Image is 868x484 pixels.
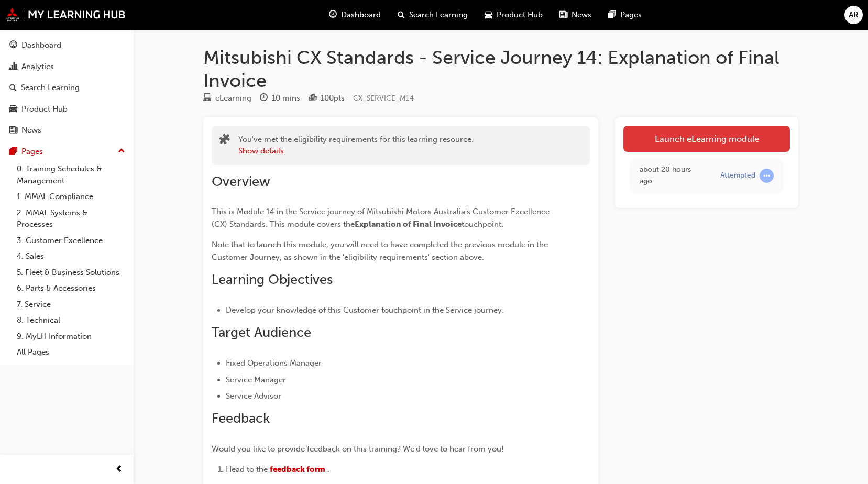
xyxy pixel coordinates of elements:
a: Analytics [4,57,129,76]
a: 4. Sales [13,248,129,265]
div: 100 pts [321,92,345,104]
div: Search Learning [21,82,80,94]
span: podium-icon [309,94,316,103]
div: Product Hub [21,103,68,115]
span: Explanation of Final Invoice [355,219,462,229]
div: Analytics [21,61,54,73]
span: touchpoint. [462,219,503,229]
img: mmal [5,8,126,21]
span: news-icon [9,126,17,135]
span: guage-icon [9,41,17,50]
div: 10 mins [272,92,300,104]
span: up-icon [118,145,125,158]
div: Duration [260,92,300,105]
a: Search Learning [4,78,129,97]
span: prev-icon [115,463,123,476]
span: Note that to launch this module, you will need to have completed the previous module in the Custo... [212,240,550,262]
a: car-iconProduct Hub [476,4,551,26]
a: 6. Parts & Accessories [13,280,129,296]
a: 7. Service [13,296,129,313]
span: Dashboard [341,9,381,21]
a: search-iconSearch Learning [389,4,476,26]
button: Show details [238,145,284,157]
span: Target Audience [212,324,311,340]
div: Thu Aug 21 2025 14:57:59 GMT+1000 (Australian Eastern Standard Time) [640,164,705,188]
span: clock-icon [260,94,268,103]
a: 5. Fleet & Business Solutions [13,265,129,281]
button: DashboardAnalyticsSearch LearningProduct HubNews [4,34,129,142]
a: feedback form [270,465,325,474]
div: Pages [21,146,43,158]
span: pages-icon [9,147,17,157]
span: car-icon [9,105,17,114]
span: Fixed Operations Manager [226,358,322,368]
span: search-icon [398,8,405,21]
span: Would you like to provide feedback on this training? We'd love to hear from you! [212,444,504,454]
a: Product Hub [4,100,129,119]
a: Launch eLearning module [623,126,790,152]
a: 8. Technical [13,312,129,328]
span: pages-icon [608,8,616,21]
a: 3. Customer Excellence [13,233,129,249]
span: . [327,465,329,474]
span: car-icon [485,8,492,21]
a: news-iconNews [551,4,600,26]
span: news-icon [559,8,567,21]
div: Attempted [720,171,755,181]
div: You've met the eligibility requirements for this learning resource. [238,134,474,157]
span: Pages [620,9,642,21]
a: All Pages [13,344,129,360]
a: Dashboard [4,36,129,55]
div: Points [309,92,345,105]
span: puzzle-icon [219,135,230,147]
a: guage-iconDashboard [321,4,389,26]
span: chart-icon [9,62,17,72]
button: Pages [4,142,129,161]
a: 1. MMAL Compliance [13,189,129,205]
span: Learning Objectives [212,271,333,288]
div: News [21,124,41,136]
span: Service Advisor [226,391,281,401]
div: Dashboard [21,39,61,51]
span: learningRecordVerb_ATTEMPT-icon [760,169,774,183]
a: 2. MMAL Systems & Processes [13,205,129,233]
span: Search Learning [409,9,468,21]
span: News [572,9,591,21]
a: 0. Training Schedules & Management [13,161,129,189]
a: pages-iconPages [600,4,650,26]
span: Feedback [212,410,270,426]
div: Type [203,92,251,105]
span: Product Hub [497,9,543,21]
h1: Mitsubishi CX Standards - Service Journey 14: Explanation of Final Invoice [203,46,798,92]
span: search-icon [9,83,17,93]
span: Service Manager [226,375,286,384]
span: This is Module 14 in the Service journey of Mitsubishi Motors Australia's Customer Excellence (CX... [212,207,552,229]
a: News [4,120,129,140]
span: Develop your knowledge of this Customer touchpoint in the Service journey. [226,305,504,315]
a: 9. MyLH Information [13,328,129,345]
span: AR [849,9,859,21]
span: Learning resource code [353,94,414,103]
span: learningResourceType_ELEARNING-icon [203,94,211,103]
button: AR [844,6,863,24]
span: Overview [212,173,270,190]
div: eLearning [215,92,251,104]
span: Head to the [226,465,268,474]
span: guage-icon [329,8,337,21]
